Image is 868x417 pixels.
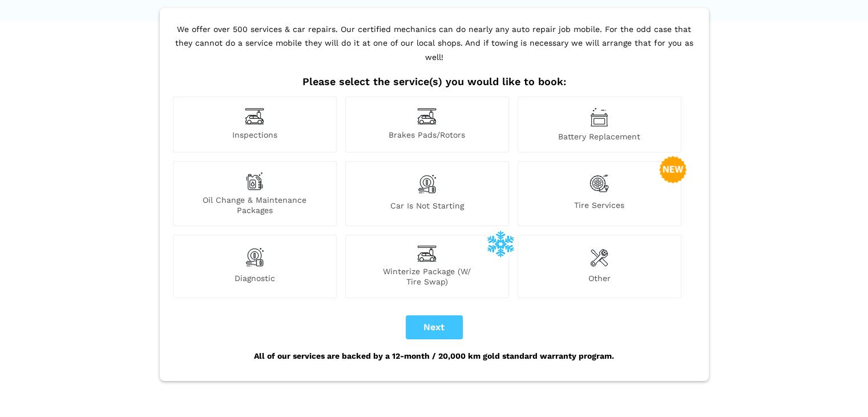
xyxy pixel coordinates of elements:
span: Brakes Pads/Rotors [346,130,508,142]
span: Battery Replacement [518,131,681,142]
span: Inspections [173,130,336,142]
span: Car is not starting [346,201,508,215]
span: Other [518,273,681,287]
span: Winterize Package (W/ Tire Swap) [346,266,508,287]
span: Diagnostic [173,273,336,287]
img: winterize-icon_1.png [487,230,514,257]
img: new-badge-2-48.png [659,156,687,183]
span: Oil Change & Maintenance Packages [173,195,336,215]
span: Tire Services [518,200,681,215]
div: All of our services are backed by a 12-month / 20,000 km gold standard warranty program. [170,339,699,372]
p: We offer over 500 services & car repairs. Our certified mechanics can do nearly any auto repair j... [170,22,699,76]
h2: Please select the service(s) you would like to book: [170,75,699,88]
button: Next [406,315,463,339]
